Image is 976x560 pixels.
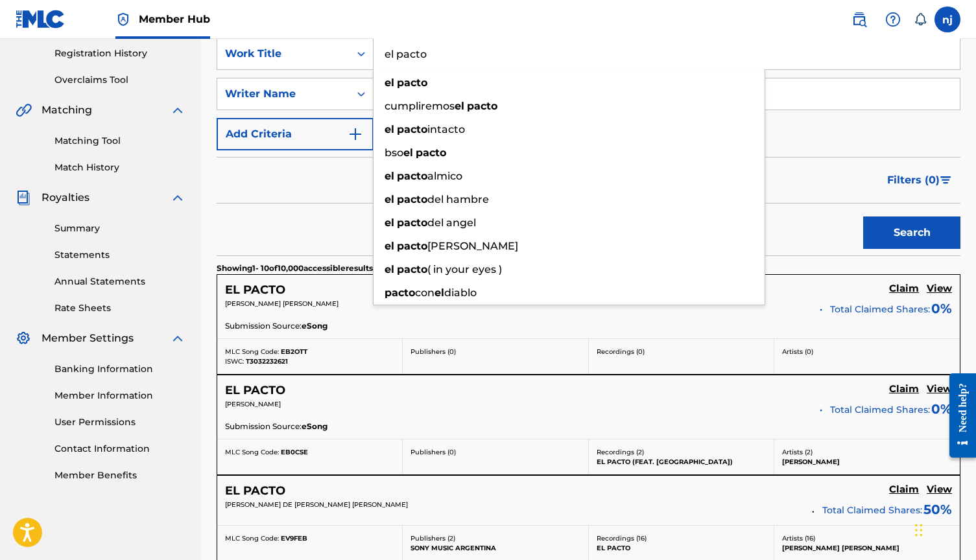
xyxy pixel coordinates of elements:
[281,448,308,456] span: EB0CSE
[397,170,427,182] strong: pacto
[597,457,766,467] p: EL PACTO (FEAT. [GEOGRAPHIC_DATA])
[427,216,476,229] span: del angel
[217,118,374,150] button: Add Criteria
[940,176,951,184] img: filter
[16,10,65,29] img: MLC Logo
[931,399,952,419] span: 0%
[54,275,185,288] a: Annual Statements
[225,347,279,356] span: MLC Song Code:
[597,447,766,457] p: Recordings ( 2 )
[170,331,185,346] img: expand
[411,347,580,356] p: Publishers ( 0 )
[42,331,134,346] span: Member Settings
[54,442,185,456] a: Contact Information
[225,534,279,542] span: MLC Song Code:
[54,415,185,429] a: User Permissions
[931,299,952,318] span: 0%
[281,534,307,542] span: EV9FEB
[889,383,919,395] h5: Claim
[54,73,185,87] a: Overclaims Tool
[427,240,518,252] span: [PERSON_NAME]
[927,283,952,295] h5: View
[403,146,413,159] strong: el
[434,286,444,299] strong: el
[597,543,766,553] p: EL PACTO
[927,383,952,395] h5: View
[54,389,185,402] a: Member Information
[225,357,244,366] span: ISWC:
[427,170,462,182] span: almico
[385,286,415,299] strong: pacto
[385,146,403,159] span: bso
[597,533,766,543] p: Recordings ( 16 )
[830,403,930,417] span: Total Claimed Shares:
[302,421,327,432] span: eSong
[427,263,502,275] span: ( in your eyes )
[170,102,185,118] img: expand
[302,320,327,332] span: eSong
[822,504,922,516] span: Total Claimed Shares:
[427,123,465,135] span: intacto
[217,262,427,274] p: Showing 1 - 10 of 10,000 accessible results (Total 86,465 )
[385,263,394,275] strong: el
[455,100,464,112] strong: el
[830,303,930,316] span: Total Claimed Shares:
[782,543,952,553] p: [PERSON_NAME] [PERSON_NAME]
[54,469,185,482] a: Member Benefits
[225,421,302,432] span: Submission Source:
[281,347,307,356] span: EB2OTT
[16,331,31,346] img: Member Settings
[225,283,285,297] h5: EL PACTO
[597,347,766,356] p: Recordings ( 0 )
[397,193,427,205] strong: pacto
[225,46,342,62] div: Work Title
[914,13,927,26] div: Notifications
[385,170,394,182] strong: el
[416,146,446,159] strong: pacto
[139,12,210,27] span: Member Hub
[934,6,960,32] div: User Menu
[851,12,867,27] img: search
[54,248,185,262] a: Statements
[170,190,185,205] img: expand
[225,320,302,332] span: Submission Source:
[225,383,285,398] h5: EL PACTO
[42,190,89,205] span: Royalties
[16,190,31,205] img: Royalties
[915,511,923,550] div: Drag
[225,299,339,308] span: [PERSON_NAME] [PERSON_NAME]
[397,263,427,275] strong: pacto
[846,6,872,32] a: Public Search
[385,240,394,252] strong: el
[397,216,427,229] strong: pacto
[42,102,92,118] span: Matching
[411,533,580,543] p: Publishers ( 2 )
[54,301,185,315] a: Rate Sheets
[885,12,901,27] img: help
[411,543,580,553] p: SONY MUSIC ARGENTINA
[385,216,394,229] strong: el
[927,484,952,498] a: View
[782,533,952,543] p: Artists ( 16 )
[385,123,394,135] strong: el
[397,76,427,89] strong: pacto
[16,102,32,118] img: Matching
[348,126,363,142] img: 9d2ae6d4665cec9f34b9.svg
[385,100,455,112] span: cumpliremos
[217,38,960,255] form: Search Form
[889,484,919,496] h5: Claim
[397,240,427,252] strong: pacto
[889,283,919,295] h5: Claim
[879,164,960,196] button: Filters (0)
[397,123,427,135] strong: pacto
[911,498,976,560] iframe: Chat Widget
[927,484,952,496] h5: View
[940,362,976,469] iframe: Resource Center
[863,216,960,249] button: Search
[444,286,477,299] span: diablo
[782,457,952,467] p: [PERSON_NAME]
[54,47,185,60] a: Registration History
[880,6,906,32] div: Help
